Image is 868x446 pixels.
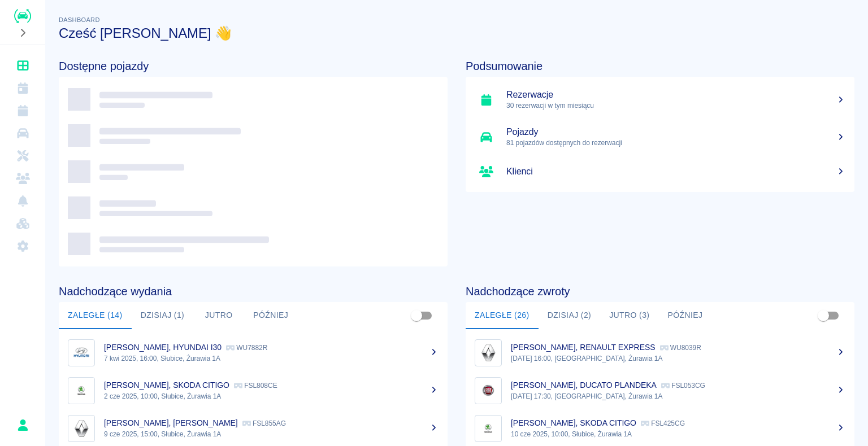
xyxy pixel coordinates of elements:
[511,343,656,352] p: [PERSON_NAME], RENAULT EXPRESS
[5,145,41,167] a: Serwisy
[658,302,711,329] button: Później
[506,89,845,100] h5: Rezerwacje
[506,166,845,177] h5: Klienci
[511,429,845,439] p: 10 cze 2025, 10:00, Słubice, Żurawia 1A
[104,381,229,390] p: [PERSON_NAME], SKODA CITIGO
[71,342,92,364] img: Image
[59,302,132,329] button: Zaległe (14)
[478,418,499,439] img: Image
[14,9,31,23] img: Renthelp
[71,380,92,401] img: Image
[59,16,100,23] span: Dashboard
[466,119,854,156] a: Pojazdy81 pojazdów dostępnych do rezerwacji
[5,190,41,212] a: Powiadomienia
[226,344,267,352] p: WU7882R
[193,302,244,329] button: Jutro
[59,371,448,409] a: Image[PERSON_NAME], SKODA CITIGO FSL808CE2 cze 2025, 10:00, Słubice, Żurawia 1A
[506,100,845,111] p: 30 rezerwacji w tym miesiącu
[539,302,601,329] button: Dzisiaj (2)
[511,353,845,364] p: [DATE] 16:00, [GEOGRAPHIC_DATA], Żurawia 1A
[466,59,854,73] h4: Podsumowanie
[511,418,636,427] p: [PERSON_NAME], SKODA CITIGO
[406,305,427,326] span: Pokaż przypisane tylko do mnie
[506,138,845,148] p: 81 pojazdów dostępnych do rezerwacji
[234,382,277,390] p: FSL808CE
[59,285,448,298] h4: Nadchodzące wydania
[506,126,845,138] h5: Pojazdy
[478,380,499,401] img: Image
[511,381,657,390] p: [PERSON_NAME], DUCATO PLANDEKA
[5,212,41,235] a: Widget WWW
[5,99,41,122] a: Rezerwacje
[466,156,854,187] a: Klienci
[5,122,41,145] a: Flota
[59,59,448,73] h4: Dostępne pojazdy
[5,77,41,99] a: Kalendarz
[466,285,854,298] h4: Nadchodzące zwroty
[511,391,845,401] p: [DATE] 17:30, [GEOGRAPHIC_DATA], Żurawia 1A
[104,391,439,401] p: 2 cze 2025, 10:00, Słubice, Żurawia 1A
[59,334,448,371] a: Image[PERSON_NAME], HYUNDAI I30 WU7882R7 kwi 2025, 16:00, Słubice, Żurawia 1A
[5,235,41,257] a: Ustawienia
[59,25,854,41] h3: Cześć [PERSON_NAME] 👋
[466,81,854,119] a: Rezerwacje30 rezerwacji w tym miesiącu
[104,343,222,352] p: [PERSON_NAME], HYUNDAI I30
[660,344,701,352] p: WU8039R
[661,382,705,390] p: FSL053CG
[466,334,854,371] a: Image[PERSON_NAME], RENAULT EXPRESS WU8039R[DATE] 16:00, [GEOGRAPHIC_DATA], Żurawia 1A
[466,302,539,329] button: Zaległe (26)
[104,418,238,427] p: [PERSON_NAME], [PERSON_NAME]
[5,54,41,77] a: Dashboard
[132,302,194,329] button: Dzisiaj (1)
[11,413,34,437] button: Rafał Płaza
[466,371,854,409] a: Image[PERSON_NAME], DUCATO PLANDEKA FSL053CG[DATE] 17:30, [GEOGRAPHIC_DATA], Żurawia 1A
[242,419,286,427] p: FSL855AG
[244,302,297,329] button: Później
[104,353,439,364] p: 7 kwi 2025, 16:00, Słubice, Żurawia 1A
[104,429,439,439] p: 9 cze 2025, 15:00, Słubice, Żurawia 1A
[600,302,658,329] button: Jutro (3)
[813,305,834,326] span: Pokaż przypisane tylko do mnie
[14,25,31,40] button: Rozwiń nawigację
[71,418,92,439] img: Image
[5,167,41,190] a: Klienci
[478,342,499,364] img: Image
[641,419,685,427] p: FSL425CG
